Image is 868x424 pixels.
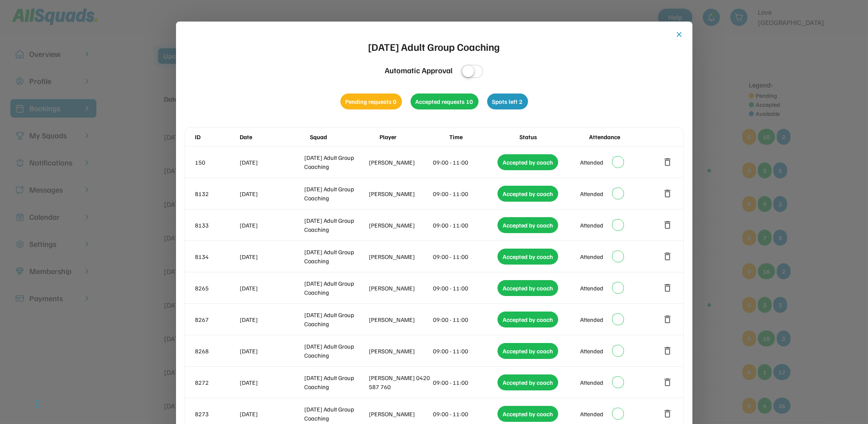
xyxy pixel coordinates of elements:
[240,189,303,198] div: [DATE]
[663,188,673,199] button: delete
[433,252,496,261] div: 09:00 - 11:00
[369,284,432,293] div: [PERSON_NAME]
[369,189,432,198] div: [PERSON_NAME]
[240,221,303,230] div: [DATE]
[195,378,238,387] div: 8272
[195,252,238,261] div: 8134
[663,408,673,419] button: delete
[519,132,587,141] div: Status
[663,283,673,293] button: delete
[497,186,558,202] div: Accepted by coach
[240,315,303,324] div: [DATE]
[195,158,238,167] div: 150
[240,409,303,418] div: [DATE]
[675,30,684,39] button: close
[380,132,448,141] div: Player
[663,157,673,167] button: delete
[580,346,603,355] div: Attended
[433,409,496,418] div: 09:00 - 11:00
[304,216,367,234] div: [DATE] Adult Group Coaching
[663,314,673,324] button: delete
[580,158,603,167] div: Attended
[369,158,432,167] div: [PERSON_NAME]
[304,310,367,328] div: [DATE] Adult Group Coaching
[369,252,432,261] div: [PERSON_NAME]
[497,154,558,170] div: Accepted by coach
[195,284,238,293] div: 8265
[433,346,496,355] div: 09:00 - 11:00
[340,94,402,109] div: Pending requests 0
[240,252,303,261] div: [DATE]
[580,221,603,230] div: Attended
[304,279,367,297] div: [DATE] Adult Group Coaching
[369,409,432,418] div: [PERSON_NAME]
[240,158,303,167] div: [DATE]
[369,315,432,324] div: [PERSON_NAME]
[385,65,453,76] div: Automatic Approval
[663,346,673,356] button: delete
[433,315,496,324] div: 09:00 - 11:00
[663,220,673,230] button: delete
[304,373,367,391] div: [DATE] Adult Group Coaching
[368,39,500,54] div: [DATE] Adult Group Coaching
[195,409,238,418] div: 8273
[304,405,367,423] div: [DATE] Adult Group Coaching
[663,377,673,387] button: delete
[195,221,238,230] div: 8133
[411,94,479,109] div: Accepted requests 10
[304,153,367,171] div: [DATE] Adult Group Coaching
[497,217,558,233] div: Accepted by coach
[240,346,303,355] div: [DATE]
[195,346,238,355] div: 8268
[433,158,496,167] div: 09:00 - 11:00
[240,378,303,387] div: [DATE]
[304,184,367,203] div: [DATE] Adult Group Coaching
[195,132,238,141] div: ID
[580,189,603,198] div: Attended
[369,373,432,391] div: [PERSON_NAME] 0420 587 760
[663,251,673,262] button: delete
[369,221,432,230] div: [PERSON_NAME]
[580,315,603,324] div: Attended
[497,280,558,296] div: Accepted by coach
[240,284,303,293] div: [DATE]
[310,132,378,141] div: Squad
[580,378,603,387] div: Attended
[449,132,517,141] div: Time
[497,249,558,265] div: Accepted by coach
[580,252,603,261] div: Attended
[589,132,657,141] div: Attendance
[497,312,558,327] div: Accepted by coach
[433,189,496,198] div: 09:00 - 11:00
[580,409,603,418] div: Attended
[580,284,603,293] div: Attended
[304,342,367,360] div: [DATE] Adult Group Coaching
[240,132,308,141] div: Date
[497,343,558,359] div: Accepted by coach
[433,378,496,387] div: 09:00 - 11:00
[195,189,238,198] div: 8132
[433,284,496,293] div: 09:00 - 11:00
[487,94,528,109] div: Spots left 2
[304,247,367,265] div: [DATE] Adult Group Coaching
[369,346,432,355] div: [PERSON_NAME]
[433,221,496,230] div: 09:00 - 11:00
[195,315,238,324] div: 8267
[497,374,558,390] div: Accepted by coach
[497,406,558,422] div: Accepted by coach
